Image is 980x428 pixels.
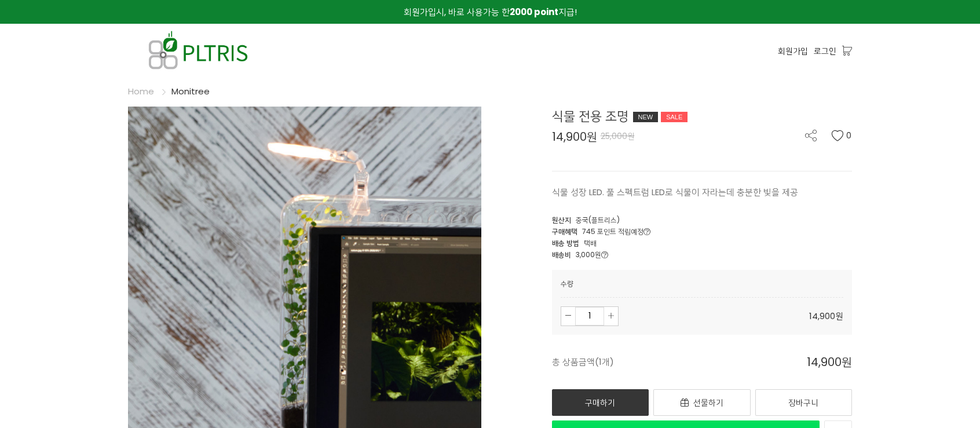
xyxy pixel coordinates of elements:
strong: 2000 point [510,6,558,18]
span: 3,000원 [576,250,608,259]
span: 총 상품금액(1개) [552,343,726,381]
a: Monitree [171,85,210,97]
button: 0 [831,130,852,141]
a: Home [128,85,154,97]
span: 배송비 [552,250,571,259]
div: SALE [661,112,688,122]
p: 식물 성장 LED. 풀 스펙트럼 LED로 식물이 자라는데 충분한 빛을 제공 [552,185,853,199]
span: 구매혜택 [552,226,577,236]
span: 14,900원 [552,131,597,142]
span: 25,000원 [601,130,635,142]
a: 구매하기 [552,389,649,416]
span: 배송 방법 [552,238,579,248]
div: 식물 전용 조명 [552,107,853,126]
a: 회원가입 [778,45,808,57]
a: 로그인 [814,45,836,57]
span: 중국(플트리스) [576,215,620,225]
span: 14,900원 [725,343,852,381]
span: 택배 [584,238,597,248]
span: 선물하기 [693,397,723,408]
a: 장바구니 [755,389,853,416]
span: 0 [846,130,852,141]
input: number [575,307,604,325]
span: 745 포인트 적립예정 [582,226,650,236]
span: 수량 [561,279,573,289]
a: 선물하기 [653,389,751,416]
span: 원산지 [552,215,571,225]
span: 14,900원 [809,310,843,322]
div: NEW [633,112,659,122]
span: 회원가입시, 바로 사용가능 한 지급! [404,6,577,18]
